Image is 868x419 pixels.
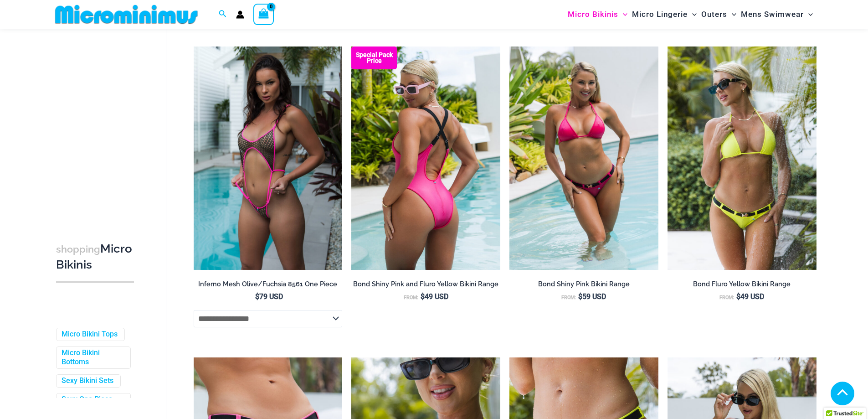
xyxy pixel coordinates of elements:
[736,292,764,301] bdi: 49 USD
[668,47,817,270] a: Bond Fluro Yellow 312 Top 285 Cheeky 03Bond Fluro Yellow 312 Top 285 Cheeky 05Bond Fluro Yellow 3...
[701,3,727,26] span: Outers
[421,292,448,301] bdi: 49 USD
[351,280,500,289] h2: Bond Shiny Pink and Fluro Yellow Bikini Range
[56,31,138,213] iframe: TrustedSite Certified
[727,3,736,26] span: Menu Toggle
[62,348,123,367] a: Micro Bikini Bottoms
[509,280,658,289] h2: Bond Shiny Pink Bikini Range
[56,241,134,273] h3: Micro Bikinis
[688,3,697,26] span: Menu Toggle
[578,292,606,301] bdi: 59 USD
[509,47,658,270] a: Bond Shiny Pink 312 Top 285 Cheeky 02v2Bond Shiny Pink 312 Top 492 Thong 03Bond Shiny Pink 312 To...
[351,47,500,270] img: Bond Shiny Pink 8935 One Piece 08
[255,292,259,301] span: $
[632,3,688,26] span: Micro Lingerie
[236,10,244,19] a: Account icon link
[56,243,100,255] span: shopping
[741,3,804,26] span: Mens Swimwear
[630,3,699,26] a: Micro LingerieMenu ToggleMenu Toggle
[404,295,418,300] span: From:
[561,295,576,300] span: From:
[565,3,630,26] a: Micro BikinisMenu ToggleMenu Toggle
[509,47,658,270] img: Bond Shiny Pink 312 Top 285 Cheeky 02v2
[62,330,118,339] a: Micro Bikini Tops
[351,280,500,292] a: Bond Shiny Pink and Fluro Yellow Bikini Range
[618,3,627,26] span: Menu Toggle
[51,4,201,25] img: MM SHOP LOGO FLAT
[194,280,343,292] a: Inferno Mesh Olive/Fuchsia 8561 One Piece
[668,47,817,270] img: Bond Fluro Yellow 312 Top 285 Cheeky 03
[351,52,397,64] b: Special Pack Price
[804,3,813,26] span: Menu Toggle
[699,3,739,26] a: OutersMenu ToggleMenu Toggle
[739,3,815,26] a: Mens SwimwearMenu ToggleMenu Toggle
[421,292,425,301] span: $
[253,4,274,25] a: View Shopping Cart, empty
[62,377,113,386] a: Sexy Bikini Sets
[568,3,618,26] span: Micro Bikinis
[509,280,658,292] a: Bond Shiny Pink Bikini Range
[62,395,123,414] a: Sexy One Piece Monokinis
[668,280,817,292] a: Bond Fluro Yellow Bikini Range
[219,9,227,20] a: Search icon link
[736,292,740,301] span: $
[194,47,343,270] a: Inferno Mesh Olive Fuchsia 8561 One Piece 02Inferno Mesh Olive Fuchsia 8561 One Piece 07Inferno M...
[194,280,343,289] h2: Inferno Mesh Olive/Fuchsia 8561 One Piece
[578,292,582,301] span: $
[719,295,734,300] span: From:
[194,47,343,270] img: Inferno Mesh Olive Fuchsia 8561 One Piece 02
[564,1,817,27] nav: Site Navigation
[351,47,500,270] a: Bond Shiny Pink 8935 One Piece 09v2 Bond Shiny Pink 8935 One Piece 08Bond Shiny Pink 8935 One Pie...
[255,292,283,301] bdi: 79 USD
[668,280,817,289] h2: Bond Fluro Yellow Bikini Range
